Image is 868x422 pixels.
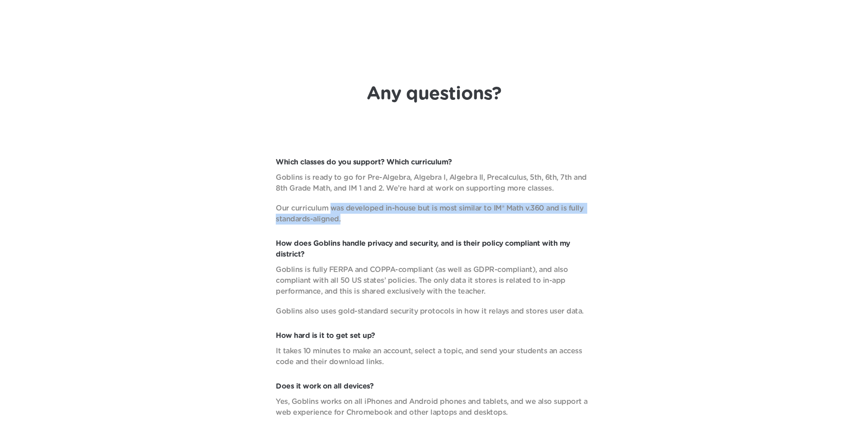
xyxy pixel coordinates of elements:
[276,172,592,194] p: Goblins is ready to go for Pre-Algebra, Algebra I, Algebra II, Precalculus, 5th, 6th, 7th and 8th...
[276,203,592,225] p: Our curriculum was developed in-house but is most similar to IM® Math v.360 and is fully standard...
[276,264,592,297] p: Goblins is fully FERPA and COPPA-compliant (as well as GDPR-compliant), and also compliant with a...
[276,238,592,260] p: How does Goblins handle privacy and security, and is their policy compliant with my district?
[276,157,592,168] p: Which classes do you support? Which curriculum?
[276,330,592,341] p: How hard is it to get set up?
[276,396,592,418] p: Yes, Goblins works on all iPhones and Android phones and tablets, and we also support a web exper...
[276,306,592,317] p: Goblins also uses gold-standard security protocols in how it relays and stores user data.
[276,346,592,367] p: It takes 10 minutes to make an account, select a topic, and send your students an access code and...
[276,381,592,392] p: Does it work on all devices?
[367,83,502,105] h1: Any questions?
